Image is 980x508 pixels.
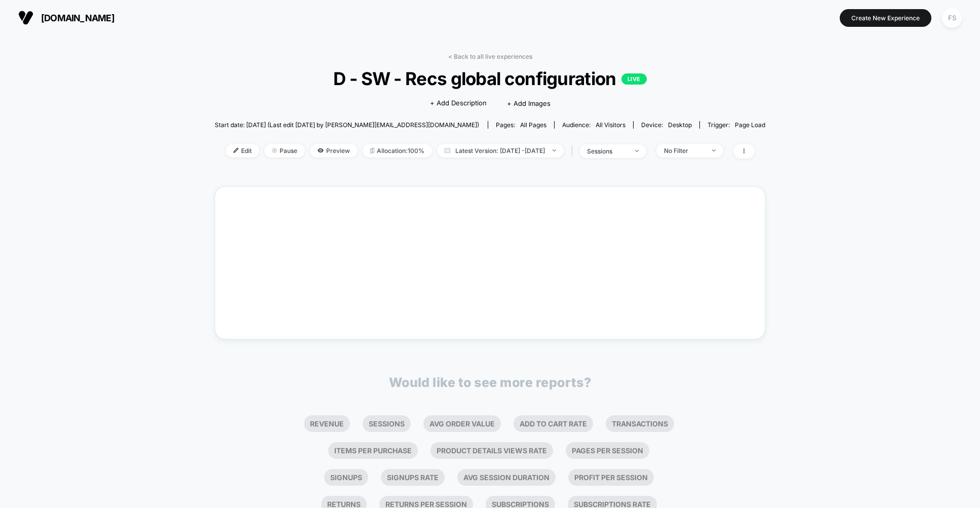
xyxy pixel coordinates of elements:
li: Avg Order Value [423,415,501,432]
li: Add To Cart Rate [514,415,593,432]
li: Pages Per Session [566,442,649,459]
span: Device: [633,121,699,129]
li: Profit Per Session [568,469,654,486]
div: Trigger: [708,121,765,129]
li: Transactions [606,415,674,432]
img: rebalance [370,148,374,153]
span: + Add Description [430,98,487,108]
span: Edit [226,144,259,158]
img: end [712,149,716,151]
img: calendar [445,148,450,153]
li: Revenue [304,415,350,432]
button: FS [939,8,965,28]
img: end [553,149,556,151]
img: end [635,150,639,152]
li: Signups [324,469,368,486]
span: | [569,144,579,159]
p: Would like to see more reports? [389,375,592,390]
img: Visually logo [18,10,33,25]
span: desktop [668,121,692,129]
div: No Filter [664,147,704,154]
span: Page Load [735,121,765,129]
span: + Add Images [507,99,551,107]
span: Latest Version: [DATE] - [DATE] [437,144,564,158]
span: Allocation: 100% [363,144,432,158]
img: end [272,148,277,153]
span: all pages [520,121,546,129]
li: Product Details Views Rate [430,442,553,459]
span: D - SW - Recs global configuration [242,68,738,89]
li: Avg Session Duration [457,469,556,486]
li: Items Per Purchase [328,442,418,459]
span: Pause [264,144,305,158]
a: < Back to all live experiences [448,53,532,60]
p: LIVE [621,73,647,85]
li: Signups Rate [381,469,445,486]
button: [DOMAIN_NAME] [15,10,117,26]
div: Audience: [562,121,625,129]
img: edit [233,148,239,153]
span: Start date: [DATE] (Last edit [DATE] by [PERSON_NAME][EMAIL_ADDRESS][DOMAIN_NAME]) [215,121,479,129]
button: Create New Experience [840,9,931,27]
div: sessions [587,147,628,155]
span: Preview [310,144,358,158]
div: Pages: [496,121,546,129]
li: Sessions [363,415,411,432]
span: [DOMAIN_NAME] [41,13,114,23]
span: All Visitors [596,121,625,129]
div: FS [942,8,962,28]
